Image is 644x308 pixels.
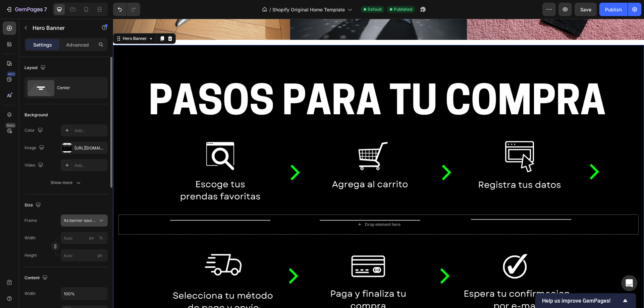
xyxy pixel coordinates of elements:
div: Show more [51,179,82,186]
div: Publish [605,6,622,13]
p: Hero Banner [33,24,90,32]
label: Frame [24,218,37,224]
div: Add... [74,128,106,134]
span: Shopify Original Home Template [272,6,345,13]
div: Add... [74,163,106,169]
iframe: Design area [113,19,644,308]
label: Height [24,252,37,258]
div: Open Intercom Messenger [621,275,637,291]
div: 450 [6,71,16,77]
span: Published [394,6,412,12]
span: / [269,6,271,13]
div: Video [24,161,45,170]
button: Publish [599,3,628,16]
div: Hero Banner [8,17,35,23]
div: Layout [24,63,47,72]
input: Auto [61,288,107,300]
div: Width [24,291,36,297]
div: [URL][DOMAIN_NAME] [74,145,106,151]
input: px% [61,232,108,244]
div: Image [24,143,46,152]
button: As banner source [61,214,108,227]
p: Advanced [66,41,89,48]
div: Content [24,273,49,283]
label: Width [24,235,36,241]
div: Beta [5,123,16,128]
span: Save [580,7,591,12]
div: Background [24,112,48,118]
div: px [89,235,94,241]
div: Center [57,80,98,96]
button: px [97,234,105,242]
div: % [99,235,103,241]
button: Show more [24,177,108,189]
button: Save [575,3,597,16]
div: Color [24,126,44,135]
button: Show survey - Help us improve GemPages! [542,297,629,305]
p: 7 [44,5,47,13]
span: Default [368,6,382,12]
div: Drop element here [252,203,287,208]
span: Help us improve GemPages! [542,298,621,304]
span: px [98,253,102,258]
div: Size [24,201,42,210]
input: px [61,249,108,261]
p: Settings [33,41,52,48]
button: 7 [3,3,50,16]
button: % [88,234,96,242]
div: Undo/Redo [113,3,140,16]
span: As banner source [64,218,97,224]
